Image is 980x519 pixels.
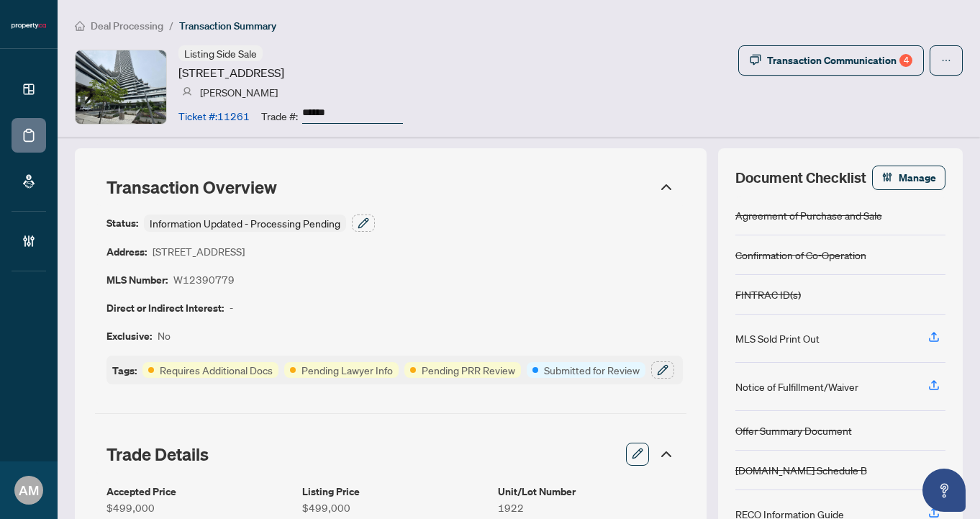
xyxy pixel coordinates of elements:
article: Accepted Price [106,483,291,500]
span: ellipsis [941,55,951,66]
article: MLS Number: [106,271,168,288]
article: Exclusive: [106,328,152,344]
img: logo [12,22,46,30]
article: [STREET_ADDRESS] [178,64,284,81]
span: Document Checklist [735,168,866,188]
div: Transaction Overview [95,168,686,206]
li: / [169,17,173,34]
span: Deal Processing [91,19,163,32]
article: 1922 [498,500,682,515]
div: Transaction Communication [767,49,912,72]
article: Pending PRR Review [422,362,515,378]
div: Trade Details [95,434,686,474]
span: Transaction Overview [106,176,277,198]
div: Agreement of Purchase and Sale [735,207,882,223]
span: Trade Details [106,443,209,465]
article: Direct or Indirect Interest: [106,299,224,316]
button: Transaction Communication4 [738,45,924,76]
article: Requires Additional Docs [160,362,273,378]
article: Listing Price [302,483,486,500]
article: Unit/Lot Number [498,483,682,500]
article: Submitted for Review [544,362,640,378]
div: Offer Summary Document [735,423,852,438]
div: Notice of Fulfillment/Waiver [735,379,858,394]
article: Ticket #: 11261 [178,108,250,124]
article: - [230,299,233,316]
span: home [75,21,85,31]
article: $499,000 [106,500,291,515]
article: [PERSON_NAME] [200,84,278,100]
article: W12390779 [173,271,235,288]
button: Manage [872,166,945,190]
article: [STREET_ADDRESS] [153,243,245,260]
div: 4 [899,54,912,67]
div: Information Updated - Processing Pending [144,215,346,232]
article: Status: [106,215,138,232]
article: No [158,328,171,344]
div: [DOMAIN_NAME] Schedule B [735,462,867,478]
img: svg%3e [182,87,192,97]
div: Confirmation of Co-Operation [735,247,866,263]
article: Trade #: [261,108,298,124]
span: Manage [899,166,936,189]
span: Listing Side Sale [184,47,257,60]
article: Tags: [112,362,137,379]
div: MLS Sold Print Out [735,330,820,346]
button: Open asap [922,469,966,512]
div: FINTRAC ID(s) [735,286,801,302]
span: Transaction Summary [179,19,276,32]
span: AM [19,480,39,500]
article: Pending Lawyer Info [301,362,393,378]
img: IMG-W12390779_1.jpg [76,50,166,124]
article: Address: [106,243,147,260]
article: $499,000 [302,500,486,515]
